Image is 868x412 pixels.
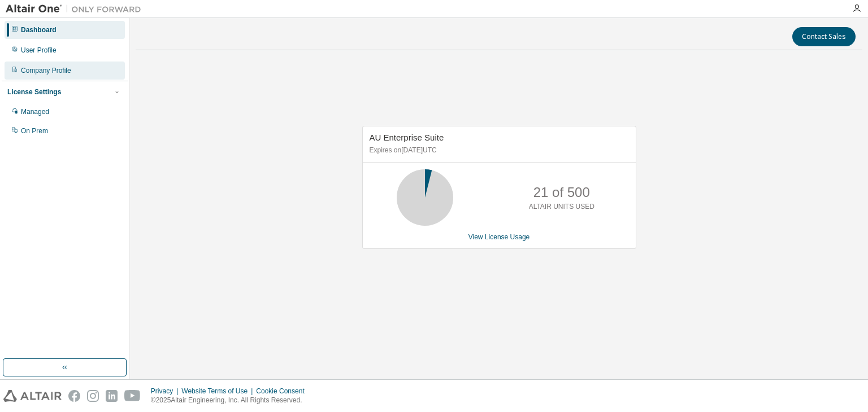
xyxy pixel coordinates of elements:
[21,25,57,34] div: Dashboard
[370,146,626,155] p: Expires on [DATE] UTC
[106,390,118,402] img: linkedin.svg
[792,27,856,46] button: Contact Sales
[3,390,62,402] img: altair_logo.svg
[256,387,311,396] div: Cookie Consent
[87,390,99,402] img: instagram.svg
[529,202,594,212] p: ALTAIR UNITS USED
[151,396,311,405] p: © 2025 Altair Engineering, Inc. All Rights Reserved.
[468,233,530,241] a: View License Usage
[533,183,590,202] p: 21 of 500
[6,3,147,15] img: Altair One
[21,66,71,75] div: Company Profile
[68,390,80,402] img: facebook.svg
[370,133,444,142] span: AU Enterprise Suite
[7,87,61,97] div: License Settings
[21,107,49,116] div: Managed
[21,46,57,55] div: User Profile
[181,387,256,396] div: Website Terms of Use
[151,387,181,396] div: Privacy
[21,126,48,135] div: On Prem
[124,390,141,402] img: youtube.svg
